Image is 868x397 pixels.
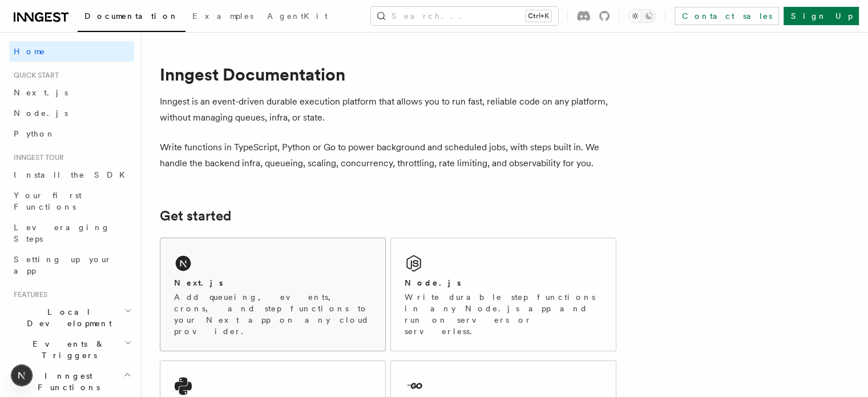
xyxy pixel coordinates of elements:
[9,302,134,334] button: Local Development
[9,123,134,144] a: Python
[9,41,134,62] a: Home
[14,109,68,118] span: Node.js
[84,11,179,21] span: Documentation
[675,7,779,25] a: Contact sales
[160,139,616,171] p: Write functions in TypeScript, Python or Go to power background and scheduled jobs, with steps bu...
[9,217,134,249] a: Leveraging Steps
[526,10,551,22] kbd: Ctrl+K
[9,153,64,162] span: Inngest tour
[9,165,134,185] a: Install the SDK
[14,88,68,97] span: Next.js
[14,170,132,179] span: Install the SDK
[185,3,260,31] a: Examples
[405,277,461,288] h2: Node.js
[9,370,123,393] span: Inngest Functions
[628,9,656,23] button: Toggle dark mode
[9,338,124,361] span: Events & Triggers
[9,103,134,123] a: Node.js
[390,238,616,351] a: Node.jsWrite durable step functions in any Node.js app and run on servers or serverless.
[405,291,602,337] p: Write durable step functions in any Node.js app and run on servers or serverless.
[9,290,47,299] span: Features
[174,291,372,337] p: Add queueing, events, crons, and step functions to your Next app on any cloud provider.
[784,7,859,25] a: Sign Up
[14,46,46,57] span: Home
[9,185,134,217] a: Your first Functions
[160,64,616,85] h1: Inngest Documentation
[371,7,558,25] button: Search...Ctrl+K
[192,11,253,21] span: Examples
[14,223,110,243] span: Leveraging Steps
[9,306,124,329] span: Local Development
[160,208,231,224] a: Get started
[174,277,223,288] h2: Next.js
[160,94,616,126] p: Inngest is an event-driven durable execution platform that allows you to run fast, reliable code ...
[78,3,185,32] a: Documentation
[267,11,328,21] span: AgentKit
[9,82,134,103] a: Next.js
[260,3,334,31] a: AgentKit
[14,129,55,138] span: Python
[14,255,112,275] span: Setting up your app
[9,334,134,366] button: Events & Triggers
[9,71,59,80] span: Quick start
[9,249,134,281] a: Setting up your app
[14,191,82,211] span: Your first Functions
[160,238,386,351] a: Next.jsAdd queueing, events, crons, and step functions to your Next app on any cloud provider.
